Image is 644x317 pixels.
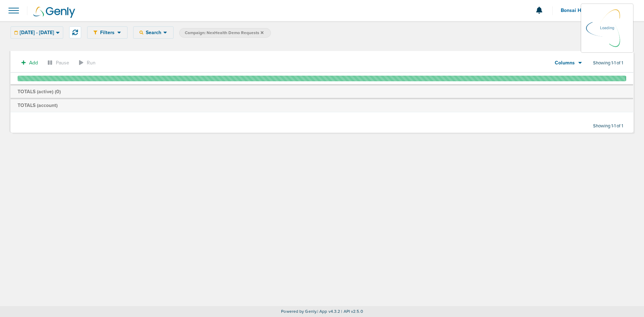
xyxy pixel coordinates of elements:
span: Campaign: NexHealth Demo Requests [185,30,264,36]
td: TOTALS (active) ( ) [11,85,633,99]
span: Bonsai Health Advertiser [561,8,623,13]
span: 0 [56,89,59,95]
span: Add [29,60,38,66]
td: TOTALS (account) [11,99,633,112]
span: | App v4.3.2 [317,309,340,314]
button: Add [18,58,42,68]
span: | API v2.5.0 [341,309,363,314]
p: Loading [600,24,614,32]
span: Showing 1-1 of 1 [593,123,623,129]
span: Showing 1-1 of 1 [593,60,623,66]
img: Genly [33,7,75,18]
